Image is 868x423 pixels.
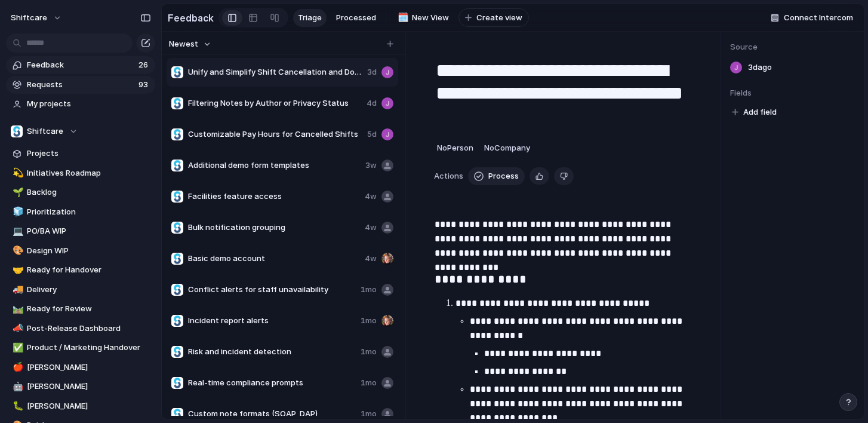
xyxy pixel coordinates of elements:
div: ✅ [13,341,21,355]
div: 📣 [13,321,21,335]
button: 🗓️ [396,12,408,24]
span: Connect Intercom [784,12,853,24]
div: 🐛 [13,399,21,413]
a: 🤖[PERSON_NAME] [6,378,155,396]
span: [PERSON_NAME] [27,400,151,412]
button: Delete [554,167,574,185]
span: Newest [169,38,198,50]
span: 4w [365,191,377,203]
span: No Company [484,143,530,152]
span: Conflict alerts for staff unavailability [188,284,356,296]
div: 🗓️ [398,11,406,24]
span: Process [488,170,519,182]
button: shiftcare [5,8,68,27]
a: My projects [6,95,155,113]
span: 3d ago [748,62,772,73]
a: 🌱Backlog [6,183,155,201]
div: 🌱 [13,186,21,200]
span: 1mo [361,408,377,420]
button: 🤖 [11,381,23,393]
button: 🛤️ [11,303,23,315]
span: Create view [476,12,522,24]
span: Processed [336,12,376,24]
button: NoPerson [434,139,476,158]
span: Ready for Review [27,303,151,315]
span: 3d [367,66,377,78]
a: 📣Post-Release Dashboard [6,320,155,338]
button: 🍎 [11,361,23,373]
span: Bulk notification grouping [188,222,360,234]
div: 🍎 [13,360,21,374]
span: PO/BA WIP [27,225,151,237]
span: Add field [743,106,777,118]
button: Create view [458,8,529,27]
div: 🗓️New View [391,9,454,27]
span: New View [412,12,449,24]
a: ✅Product / Marketing Handover [6,339,155,357]
span: 4w [365,253,377,265]
span: Additional demo form templates [188,160,361,171]
button: NoCompany [481,139,533,158]
a: 🚚Delivery [6,281,155,299]
span: Incident report alerts [188,315,356,327]
span: Design WIP [27,245,151,257]
a: Requests93 [6,76,155,94]
a: 🍎[PERSON_NAME] [6,358,155,376]
a: Triage [293,9,327,27]
a: 🛤️Ready for Review [6,300,155,318]
a: 🤝Ready for Handover [6,261,155,279]
a: Processed [331,9,381,27]
div: 💫 [13,166,21,180]
div: 🎨 [13,244,21,258]
a: 🐛[PERSON_NAME] [6,397,155,415]
button: 🚚 [11,284,23,296]
span: 4d [367,97,377,109]
span: Backlog [27,186,151,198]
span: Post-Release Dashboard [27,323,151,335]
button: Newest [167,36,213,52]
a: 🧊Prioritization [6,203,155,221]
span: Product / Marketing Handover [27,342,151,354]
span: Initiatives Roadmap [27,167,151,179]
div: 🛤️ [13,302,21,316]
span: [PERSON_NAME] [27,361,151,373]
span: Triage [298,12,322,24]
a: 💫Initiatives Roadmap [6,164,155,182]
span: Custom note formats (SOAP, DAP) [188,408,356,420]
button: 🌱 [11,186,23,198]
span: 1mo [361,315,377,327]
span: 3w [365,160,377,171]
span: Real-time compliance prompts [188,377,356,389]
span: Ready for Handover [27,264,151,276]
span: 4w [365,222,377,234]
a: 🎨Design WIP [6,242,155,260]
div: 💻PO/BA WIP [6,222,155,240]
span: Fields [730,87,854,99]
span: Filtering Notes by Author or Privacy Status [188,97,362,109]
span: Actions [434,170,463,182]
a: Feedback26 [6,56,155,74]
span: 1mo [361,284,377,296]
button: ✅ [11,342,23,354]
h2: Feedback [168,11,214,25]
span: Shiftcare [27,125,63,137]
span: Prioritization [27,206,151,218]
div: 🚚 [13,283,21,296]
span: 26 [138,59,150,71]
button: Process [468,167,525,185]
span: Facilities feature access [188,191,360,203]
div: 🤝 [13,263,21,277]
button: 💫 [11,167,23,179]
button: 🤝 [11,264,23,276]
